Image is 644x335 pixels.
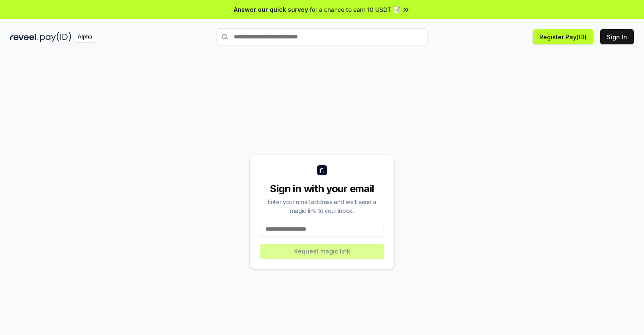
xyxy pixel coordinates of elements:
img: pay_id [40,32,71,42]
div: Sign in with your email [260,182,384,196]
button: Register Pay(ID) [533,29,593,44]
div: Alpha [73,32,97,42]
span: for a chance to earn 10 USDT 📝 [310,5,400,14]
img: logo_small [317,165,327,175]
span: Answer our quick survey [234,5,308,14]
div: Enter your email address and we’ll send a magic link to your inbox. [260,197,384,215]
img: reveel_dark [10,32,38,42]
button: Sign In [600,29,634,44]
